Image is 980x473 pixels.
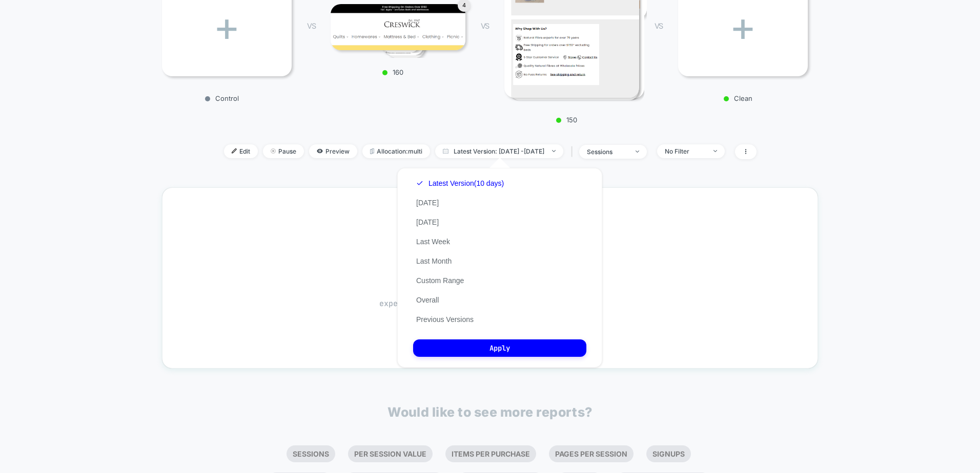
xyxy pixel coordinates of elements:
span: VS [655,21,663,30]
p: Control [157,94,287,102]
img: rebalance [370,148,374,154]
span: | [568,144,579,159]
img: end [636,150,639,153]
p: 160 [325,68,460,76]
button: Latest Version(10 days) [413,179,507,188]
button: Previous Versions [413,315,477,324]
span: Allocation: multi [362,144,430,158]
div: No Filter [665,147,706,155]
li: Items Per Purchase [445,445,536,462]
li: Pages Per Session [549,445,634,462]
span: experience just started, data will be shown soon [379,298,601,309]
span: Preview [309,144,357,158]
button: [DATE] [413,198,442,207]
button: [DATE] [413,218,442,227]
img: edit [232,148,237,154]
img: calendar [443,148,448,154]
button: Custom Range [413,276,467,285]
p: 150 [499,116,634,124]
img: end [271,148,276,154]
p: Clean [673,94,803,102]
span: Waiting for data… [180,283,800,309]
img: end [552,150,556,152]
img: 160 main [331,4,465,50]
span: Edit [224,144,258,158]
button: Last Week [413,237,453,246]
div: sessions [587,148,628,156]
img: end [713,150,717,152]
li: Per Session Value [348,445,433,462]
span: VS [307,21,315,30]
li: Sessions [287,445,335,462]
li: Signups [646,445,691,462]
button: Apply [413,339,586,357]
span: Pause [263,144,304,158]
button: Overall [413,295,442,305]
button: Last Month [413,256,455,266]
p: Would like to see more reports? [387,404,593,420]
span: VS [481,21,489,30]
span: Latest Version: [DATE] - [DATE] [435,144,563,158]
